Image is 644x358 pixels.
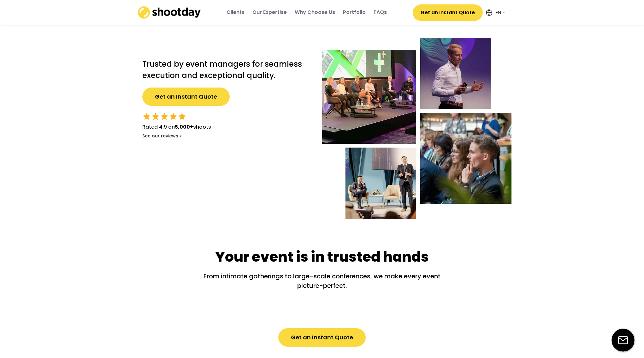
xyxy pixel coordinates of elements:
[322,38,511,219] img: Event-hero-intl%402x.webp
[142,133,182,139] div: See our reviews >
[215,247,429,267] div: Your event is in trusted hands
[374,9,387,16] div: FAQs
[142,88,230,106] button: Get an Instant Quote
[486,9,492,16] img: Icon%20feather-globe%20%281%29.svg
[175,123,193,130] strong: 5,000+
[278,328,366,347] button: Get an Instant Quote
[413,4,483,21] button: Get an Instant Quote
[227,9,245,16] div: Clients
[196,271,448,290] div: From intimate gatherings to large-scale conferences, we make every event picture-perfect.
[178,112,186,121] button: star
[612,329,635,352] img: email-icon%20%281%29.svg
[142,112,151,121] button: star
[252,9,287,16] div: Our Expertise
[160,112,169,121] button: star
[142,123,211,131] div: Rated 4.9 on shoots
[151,112,160,121] button: star
[343,9,366,16] div: Portfolio
[142,58,310,81] h2: Trusted by event managers for seamless execution and exceptional quality.
[295,9,335,16] div: Why Choose Us
[169,112,178,121] button: star
[138,6,201,19] img: shootday_logo.png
